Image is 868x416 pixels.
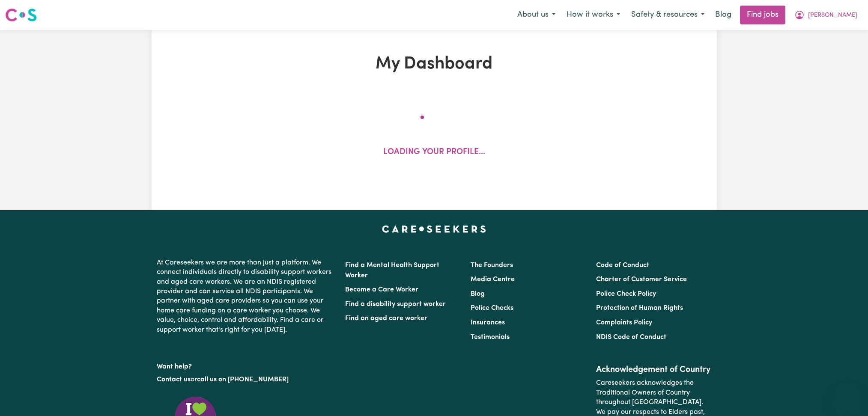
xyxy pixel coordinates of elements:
a: Find a disability support worker [345,301,446,308]
p: At Careseekers we are more than just a platform. We connect individuals directly to disability su... [157,255,335,338]
a: Media Centre [471,276,515,283]
a: Contact us [157,376,191,383]
a: Code of Conduct [596,262,649,269]
a: Complaints Policy [596,319,652,326]
a: NDIS Code of Conduct [596,334,666,341]
p: Want help? [157,359,335,371]
a: Testimonials [471,334,510,341]
a: Police Checks [471,305,513,312]
a: Charter of Customer Service [596,276,687,283]
a: call us on [PHONE_NUMBER] [197,376,289,383]
a: Careseekers logo [5,5,37,25]
p: Loading your profile... [383,146,485,159]
a: Find a Mental Health Support Worker [345,262,439,279]
button: My Account [789,6,863,24]
p: or [157,371,335,388]
a: Blog [471,291,485,297]
a: Protection of Human Rights [596,305,683,312]
h1: My Dashboard [251,54,617,74]
a: Blog [710,6,737,24]
button: About us [512,6,561,24]
a: The Founders [471,262,513,269]
iframe: Button to launch messaging window [834,382,861,409]
span: [PERSON_NAME] [808,11,857,20]
a: Find an aged care worker [345,315,427,322]
button: Safety & resources [626,6,710,24]
a: Become a Care Worker [345,286,418,293]
a: Police Check Policy [596,291,656,297]
img: Careseekers logo [5,7,37,23]
a: Insurances [471,319,505,326]
a: Find jobs [740,6,785,24]
h2: Acknowledgement of Country [596,365,711,375]
button: How it works [561,6,626,24]
a: Careseekers home page [382,226,486,232]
